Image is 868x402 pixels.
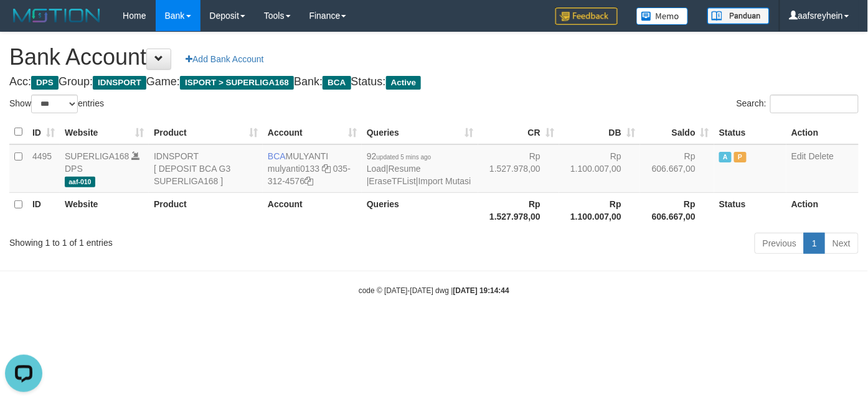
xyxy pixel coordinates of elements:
a: Next [824,233,859,254]
td: 4495 [27,144,60,193]
a: Previous [755,233,804,254]
th: Website [60,192,149,228]
td: Rp 1.527.978,00 [478,144,559,193]
th: Saldo: activate to sort column ascending [640,120,714,144]
a: Delete [809,151,834,161]
a: Load [367,164,386,174]
span: ISPORT > SUPERLIGA168 [180,76,294,90]
button: Open LiveChat chat widget [5,5,42,42]
th: ID: activate to sort column ascending [27,120,60,144]
label: Show entries [9,95,104,113]
div: Showing 1 to 1 of 1 entries [9,231,352,249]
th: Status [714,120,786,144]
a: Copy mulyanti0133 to clipboard [322,164,331,174]
a: SUPERLIGA168 [65,151,130,161]
span: Active [719,152,732,162]
span: BCA [268,151,286,161]
th: Action [786,192,859,228]
strong: [DATE] 19:14:44 [453,286,509,295]
img: panduan.png [707,7,770,24]
th: ID [27,192,60,228]
th: Rp 606.667,00 [640,192,714,228]
th: DB: activate to sort column ascending [559,120,640,144]
a: Import Mutasi [418,176,471,186]
td: Rp 1.100.007,00 [559,144,640,193]
span: 92 [367,151,431,161]
th: Product [149,192,263,228]
span: DPS [31,76,59,90]
th: Rp 1.100.007,00 [559,192,640,228]
th: Action [786,120,859,144]
input: Search: [770,95,859,113]
a: Edit [791,151,806,161]
th: Product: activate to sort column ascending [149,120,263,144]
th: Queries [362,192,478,228]
h1: Bank Account [9,45,859,70]
span: updated 5 mins ago [377,154,432,161]
h4: Acc: Group: Game: Bank: Status: [9,76,859,88]
th: Rp 1.527.978,00 [478,192,559,228]
th: Website: activate to sort column ascending [60,120,149,144]
img: Feedback.jpg [555,7,618,25]
td: DPS [60,144,149,193]
a: EraseTFList [369,176,416,186]
span: Paused [734,152,747,162]
td: IDNSPORT [ DEPOSIT BCA G3 SUPERLIGA168 ] [149,144,263,193]
select: Showentries [31,95,78,113]
th: Status [714,192,786,228]
a: 1 [804,233,825,254]
td: Rp 606.667,00 [640,144,714,193]
th: Queries: activate to sort column ascending [362,120,478,144]
a: Copy 0353124576 to clipboard [304,176,313,186]
a: Resume [389,164,421,174]
td: MULYANTI 035-312-4576 [263,144,362,193]
span: Active [386,76,422,90]
label: Search: [737,95,859,113]
a: mulyanti0133 [268,164,319,174]
th: CR: activate to sort column ascending [478,120,559,144]
span: | | | [367,151,471,186]
small: code © [DATE]-[DATE] dwg | [359,286,509,295]
th: Account [263,192,362,228]
span: IDNSPORT [93,76,146,90]
th: Account: activate to sort column ascending [263,120,362,144]
span: BCA [323,76,351,90]
span: aaf-010 [65,177,95,187]
img: MOTION_logo.png [9,6,104,25]
a: Add Bank Account [177,49,271,70]
img: Button%20Memo.svg [636,7,689,25]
